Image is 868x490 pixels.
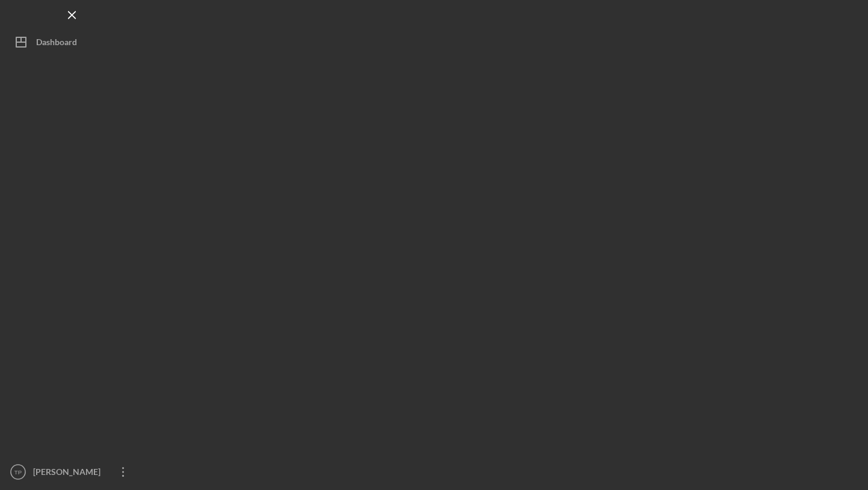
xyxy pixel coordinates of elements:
[36,30,77,57] div: Dashboard
[6,460,138,484] button: TP[PERSON_NAME]
[6,30,138,54] button: Dashboard
[14,469,22,476] text: TP
[30,460,108,487] div: [PERSON_NAME]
